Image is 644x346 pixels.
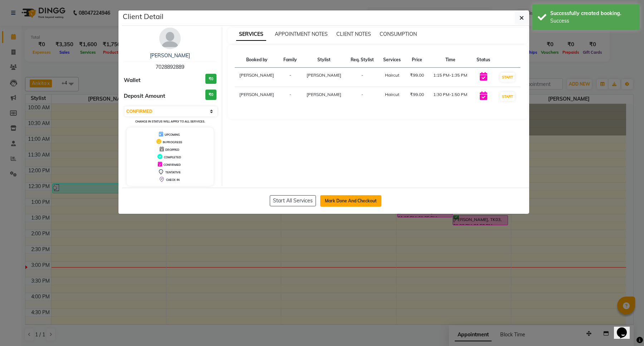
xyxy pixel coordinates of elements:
th: Stylist [302,52,346,68]
span: UPCOMING [165,133,180,136]
th: Time [429,52,472,68]
small: Change in status will apply to all services. [135,120,205,123]
div: ₹99.00 [410,91,424,98]
h3: ₹0 [205,74,216,84]
span: Deposit Amount [124,92,165,100]
span: SERVICES [236,28,266,41]
div: Success [550,17,634,25]
th: Services [379,52,405,68]
td: [PERSON_NAME] [235,68,279,87]
div: Haircut [383,72,401,78]
div: Haircut [383,91,401,98]
iframe: chat widget [614,317,637,339]
h3: ₹0 [205,90,216,100]
button: START [500,73,515,82]
th: Status [472,52,495,68]
th: Family [279,52,302,68]
span: 7028892889 [156,64,184,70]
td: [PERSON_NAME] [235,87,279,106]
td: - [346,68,379,87]
th: Booked by [235,52,279,68]
td: 1:30 PM-1:50 PM [429,87,472,106]
span: IN PROGRESS [163,140,182,144]
th: Price [405,52,429,68]
span: Wallet [124,76,141,85]
span: CHECK-IN [166,178,180,182]
span: [PERSON_NAME] [307,92,341,97]
h5: Client Detail [123,11,164,22]
span: DROPPED [165,148,179,152]
span: TENTATIVE [165,170,181,174]
span: APPOINTMENT NOTES [275,31,328,37]
span: COMPLETED [164,155,181,159]
div: Successfully created booking. [550,10,634,17]
span: CONFIRMED [164,163,181,167]
button: Start All Services [270,195,316,206]
td: - [279,68,302,87]
th: Req. Stylist [346,52,379,68]
td: - [279,87,302,106]
button: START [500,92,515,101]
img: avatar [159,28,181,49]
div: ₹99.00 [410,72,424,78]
a: [PERSON_NAME] [150,52,190,59]
span: CONSUMPTION [380,31,417,37]
span: [PERSON_NAME] [307,72,341,78]
span: CLIENT NOTES [336,31,371,37]
button: Mark Done And Checkout [320,195,381,207]
td: - [346,87,379,106]
td: 1:15 PM-1:35 PM [429,68,472,87]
